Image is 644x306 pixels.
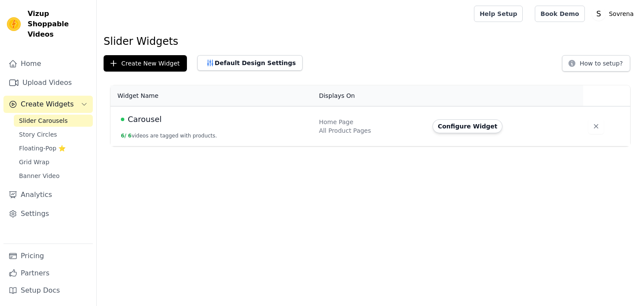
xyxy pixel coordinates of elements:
text: S [596,9,601,18]
span: Create Widgets [21,99,74,109]
span: Floating-Pop ⭐ [19,144,66,153]
a: Banner Video [14,170,93,182]
button: 6/ 6videos are tagged with products. [121,132,217,139]
div: Home Page [319,118,422,126]
a: Book Demo [535,6,584,22]
p: Sovrena [606,6,637,22]
span: Vizup Shoppable Videos [28,9,89,40]
button: Create New Widget [104,55,187,72]
a: Analytics [3,186,93,203]
a: Help Setup [474,6,523,22]
img: Vizup [7,17,21,31]
button: S Sovrena [592,6,637,22]
a: Floating-Pop ⭐ [14,142,93,154]
a: Setup Docs [3,282,93,299]
span: Story Circles [19,130,57,139]
th: Displays On [314,85,427,106]
span: Banner Video [19,172,60,180]
span: Grid Wrap [19,158,49,166]
a: Upload Videos [3,74,93,91]
span: 6 [128,133,132,139]
span: Carousel [128,113,161,125]
button: Create Widgets [3,96,93,113]
a: Story Circles [14,128,93,141]
a: Settings [3,205,93,222]
button: Default Design Settings [197,55,303,71]
a: Partners [3,265,93,282]
span: Slider Carousels [19,116,68,125]
a: How to setup? [562,61,630,69]
span: 6 / [121,133,126,139]
div: All Product Pages [319,126,422,135]
h1: Slider Widgets [104,34,637,48]
a: Grid Wrap [14,156,93,168]
a: Home [3,55,93,72]
a: Slider Carousels [14,115,93,127]
th: Widget Name [110,85,314,106]
span: Live Published [121,118,124,121]
button: Configure Widget [432,119,502,133]
button: How to setup? [562,55,630,72]
button: Delete widget [588,119,604,134]
a: Pricing [3,247,93,265]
